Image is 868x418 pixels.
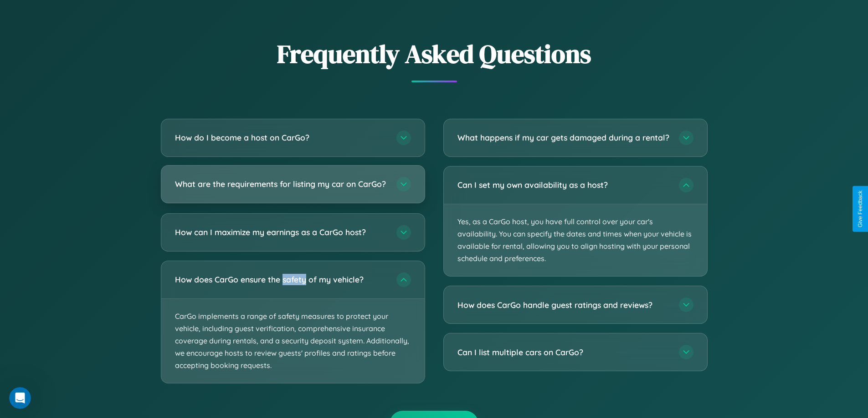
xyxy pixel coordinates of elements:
h2: Frequently Asked Questions [161,36,708,71]
p: CarGo implements a range of safety measures to protect your vehicle, including guest verification... [161,299,425,383]
h3: How does CarGo handle guest ratings and reviews? [457,299,670,311]
h3: What are the requirements for listing my car on CarGo? [175,178,387,190]
iframe: Intercom live chat [9,387,31,409]
h3: Can I set my own availability as a host? [457,179,670,191]
h3: Can I list multiple cars on CarGo? [457,347,670,358]
h3: How do I become a host on CarGo? [175,132,387,143]
div: Give Feedback [857,191,863,227]
h3: What happens if my car gets damaged during a rental? [457,132,670,143]
h3: How does CarGo ensure the safety of my vehicle? [175,274,387,285]
p: Yes, as a CarGo host, you have full control over your car's availability. You can specify the dat... [444,204,707,277]
h3: How can I maximize my earnings as a CarGo host? [175,227,387,238]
